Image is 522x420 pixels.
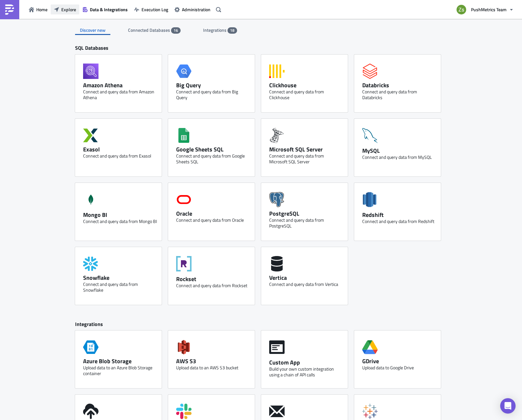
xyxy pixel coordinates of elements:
span: 18 [230,28,235,33]
button: Execution Log [131,4,171,14]
span: Azure Storage Blob [83,337,98,357]
span: 16 [174,28,178,33]
div: Connect and query data from Snowflake [83,281,157,293]
div: Discover new [75,25,110,35]
div: Mongo BI [83,211,157,219]
div: Integrations [75,321,447,331]
div: Upload data to Google Drive [362,365,436,371]
div: Rockset [176,275,250,283]
div: Connect and query data from Exasol [83,153,157,159]
button: Home [26,4,51,14]
div: Open Intercom Messenger [500,398,516,414]
div: Redshift [362,211,436,219]
div: Custom App [269,359,343,366]
div: PostgreSQL [269,210,343,217]
div: Connect and query data from MySQL [362,154,436,160]
div: AWS S3 [176,357,250,365]
span: PushMetrics Team [471,6,507,13]
div: Azure Blob Storage [83,357,157,365]
div: Connect and query data from Clickhouse [269,89,343,100]
span: Execution Log [141,6,168,13]
span: Explore [61,6,76,13]
div: Connect and query data from Vertica [269,281,343,287]
div: Vertica [269,274,343,281]
button: PushMetrics Team [453,3,517,17]
img: PushMetrics [4,4,15,15]
div: Connect and query data from Amazon Athena [83,89,157,100]
div: Connect and query data from Redshift [362,219,436,224]
div: Build your own custom integration using a chain of API calls [269,366,343,378]
div: Connect and query data from Mongo BI [83,219,157,224]
span: Administration [182,6,210,13]
div: GDrive [362,357,436,365]
div: Oracle [176,210,250,217]
div: Connect and query data from Microsoft SQL Server [269,153,343,165]
img: Avatar [456,4,467,15]
button: Data & Integrations [79,4,131,14]
div: MySQL [362,147,436,154]
div: Snowflake [83,274,157,281]
div: Connect and query data from Google Sheets SQL [176,153,250,165]
div: Connect and query data from Big Query [176,89,250,100]
div: Connect and query data from Oracle [176,217,250,223]
span: Integrations [203,27,227,33]
div: Big Query [176,81,250,89]
span: Data & Integrations [90,6,128,13]
div: Upload data to an Azure Blob Storage container [83,365,157,376]
div: Microsoft SQL Server [269,146,343,153]
button: Explore [51,4,79,14]
div: Google Sheets SQL [176,146,250,153]
div: Exasol [83,146,157,153]
div: SQL Databases [75,45,447,55]
div: Clickhouse [269,81,343,89]
span: Home [36,6,47,13]
div: Databricks [362,81,436,89]
div: Amazon Athena [83,81,157,89]
div: Connect and query data from Rockset [176,283,250,288]
span: Connected Databases [128,27,171,33]
div: Upload data to an AWS S3 bucket [176,365,250,371]
div: Connect and query data from Databricks [362,89,436,100]
button: Administration [171,4,214,14]
div: Connect and query data from PostgreSQL [269,217,343,229]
